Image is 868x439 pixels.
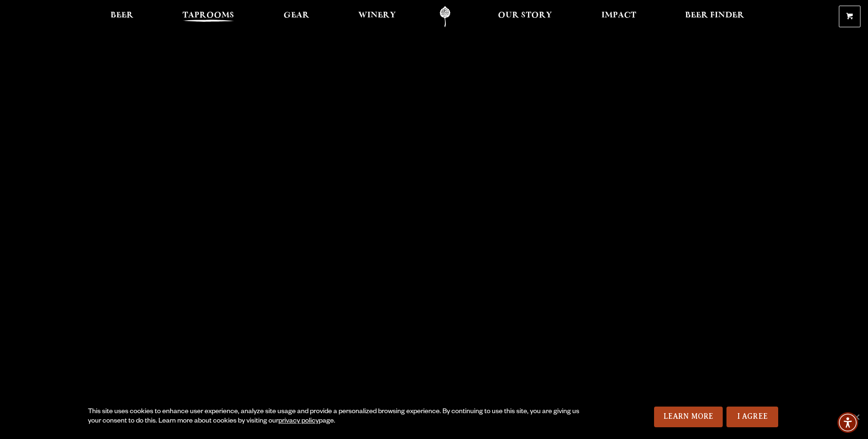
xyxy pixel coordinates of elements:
a: privacy policy [278,418,319,425]
a: Learn More [654,407,723,427]
div: This site uses cookies to enhance user experience, analyze site usage and provide a personalized ... [88,408,581,426]
a: Our Story [492,6,558,27]
a: I Agree [726,407,778,427]
span: Taprooms [182,12,234,19]
span: Beer [110,12,134,19]
a: Odell Home [427,6,463,27]
span: Our Story [498,12,552,19]
a: Beer [104,6,140,27]
span: Impact [601,12,636,19]
span: Gear [284,12,309,19]
a: Impact [595,6,642,27]
span: Winery [358,12,396,19]
span: Beer Finder [685,12,744,19]
a: Gear [277,6,316,27]
a: Winery [352,6,402,27]
a: Taprooms [176,6,240,27]
div: Accessibility Menu [837,412,858,433]
a: Beer Finder [679,6,750,27]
